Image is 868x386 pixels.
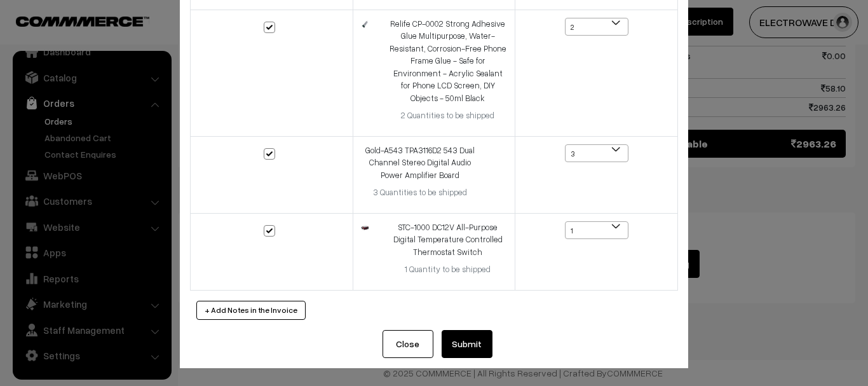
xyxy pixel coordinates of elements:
[388,18,507,105] div: Relife CP-0002 Strong Adhesive Glue Multipurpose, Water-Resistant, Corrosion-Free Phone Frame Glu...
[388,109,507,122] div: 2 Quantities to be shipped
[565,221,628,239] span: 1
[566,222,628,240] span: 1
[361,20,369,29] img: 1749051094253851ExBjiRxKL_SL1500_.jpg
[383,330,433,358] button: Close
[361,224,369,232] img: 1723472999974241vDLmhVGFL.jpg
[361,144,480,182] div: Gold-A543 TPA3116D2 543 Dual Channel Stereo Digital Audio Power Amplifier Board
[196,301,306,320] button: + Add Notes in the Invoice
[388,221,507,259] div: STC-1000 DC12V All-Purpose Digital Temperature Controlled Thermostat Switch
[388,263,507,276] div: 1 Quantity to be shipped
[566,18,628,36] span: 2
[565,144,628,162] span: 3
[565,18,628,36] span: 2
[566,145,628,163] span: 3
[442,330,492,358] button: Submit
[361,186,480,199] div: 3 Quantities to be shipped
